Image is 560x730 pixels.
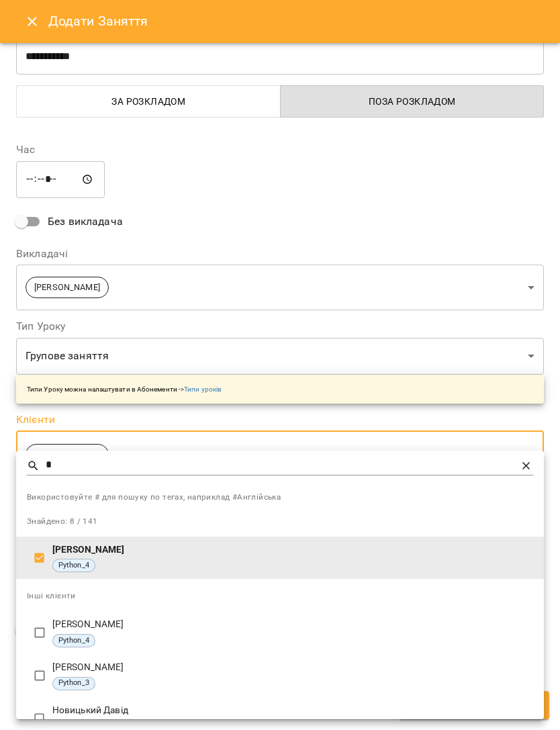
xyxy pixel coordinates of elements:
[27,591,76,600] span: Інші клієнти
[52,618,533,631] p: [PERSON_NAME]
[52,661,533,674] p: [PERSON_NAME]
[53,560,95,572] span: Python_4
[27,516,98,526] span: Знайдено: 8 / 141
[53,635,95,647] span: Python_4
[27,491,533,504] span: Використовуйте # для пошуку по тегах, наприклад #Англійська
[53,678,95,689] span: Python_3
[52,543,533,557] p: [PERSON_NAME]
[52,704,533,717] p: Новицький Давід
